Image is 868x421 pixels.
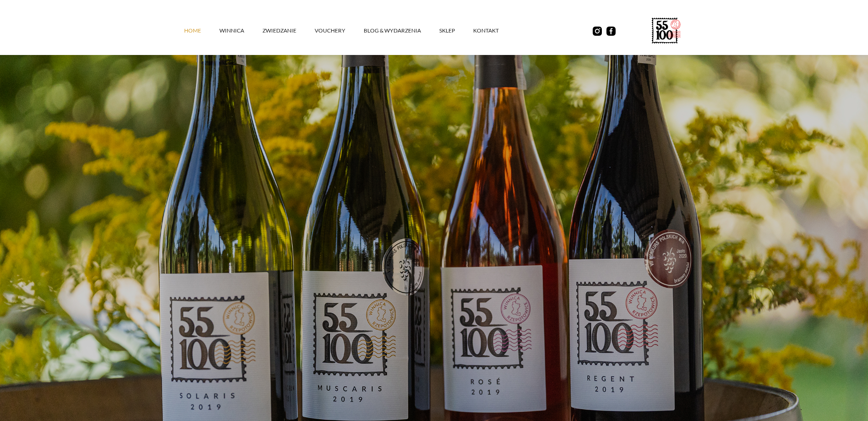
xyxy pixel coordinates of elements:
[184,17,219,44] a: Home
[439,17,473,44] a: SKLEP
[315,17,364,44] a: vouchery
[262,17,315,44] a: ZWIEDZANIE
[219,17,262,44] a: winnica
[473,17,517,44] a: kontakt
[364,17,439,44] a: Blog & Wydarzenia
